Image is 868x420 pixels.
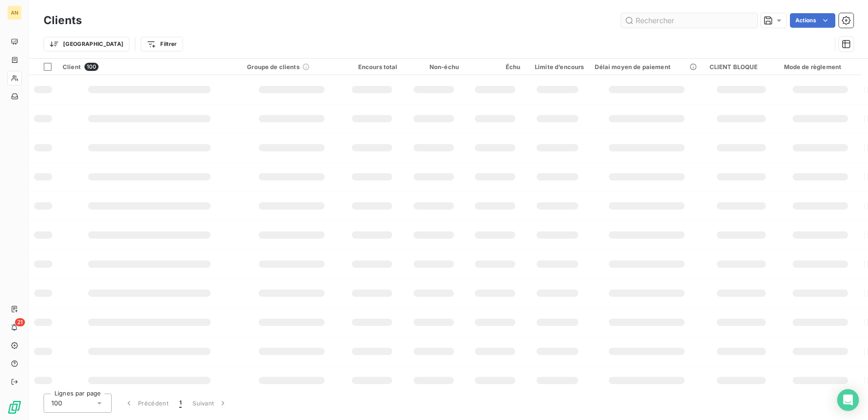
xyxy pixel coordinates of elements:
div: Échu [470,63,520,70]
span: 100 [84,63,99,71]
span: Client [63,63,81,70]
div: Mode de règlement [784,63,857,70]
span: 100 [51,399,62,408]
span: 21 [15,318,25,326]
img: Logo LeanPay [7,400,22,415]
button: [GEOGRAPHIC_DATA] [44,37,129,51]
span: 1 [179,399,182,408]
button: Précédent [119,394,174,413]
h3: Clients [44,12,82,29]
div: Non-échu [409,63,459,70]
button: Filtrer [141,37,182,51]
button: Actions [790,13,835,28]
div: Limite d’encours [531,63,584,70]
div: AN [7,5,22,20]
div: Open Intercom Messenger [837,389,859,411]
div: Délai moyen de paiement [595,63,698,70]
input: Rechercher [621,13,757,28]
button: 1 [174,394,187,413]
div: CLIENT BLOQUE [710,63,773,70]
span: Groupe de clients [247,63,300,70]
div: Encours total [347,63,397,70]
button: Suivant [187,394,233,413]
